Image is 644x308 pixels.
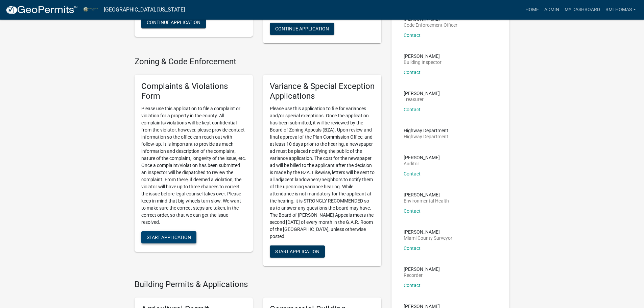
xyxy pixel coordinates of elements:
button: Start Application [270,245,325,258]
button: Continue Application [270,23,334,35]
p: [PERSON_NAME] [404,267,440,271]
a: Contact [404,283,421,288]
a: Contact [404,245,421,251]
a: Contact [404,32,421,38]
a: [GEOGRAPHIC_DATA], [US_STATE] [104,4,185,16]
p: Please use this application to file a complaint or violation for a property in the county. All co... [141,105,246,226]
h4: Building Permits & Applications [135,280,381,289]
a: Contact [404,171,421,176]
a: bmthomas [603,3,639,16]
p: [PERSON_NAME] [404,155,440,160]
p: Code Enforcement Officer [404,23,457,27]
p: Environmental Health [404,198,449,203]
p: Miami County Surveyor [404,236,452,240]
h5: Complaints & Violations Form [141,81,246,101]
span: Start Application [275,248,319,254]
a: My Dashboard [562,3,603,16]
a: Admin [542,3,562,16]
img: Miami County, Indiana [83,5,98,14]
a: Home [523,3,542,16]
p: [PERSON_NAME] [404,91,440,96]
span: Start Application [147,234,191,240]
p: [PERSON_NAME] [404,230,452,234]
a: Contact [404,70,421,75]
p: Please use this application to file for variances and/or special exceptions. Once the application... [270,105,375,240]
h4: Zoning & Code Enforcement [135,57,381,67]
p: Treasurer [404,97,440,102]
p: Recorder [404,273,440,278]
a: Contact [404,208,421,214]
button: Continue Application [141,16,206,28]
button: Start Application [141,231,196,243]
p: [PERSON_NAME] [404,54,442,58]
p: Highway Department [404,128,448,133]
p: Highway Department [404,134,448,139]
p: Building Inspector [404,60,442,65]
p: [PERSON_NAME] [404,192,449,197]
a: Contact [404,107,421,112]
p: [PERSON_NAME] [404,17,457,21]
p: Auditor [404,161,440,166]
h5: Variance & Special Exception Applications [270,81,375,101]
